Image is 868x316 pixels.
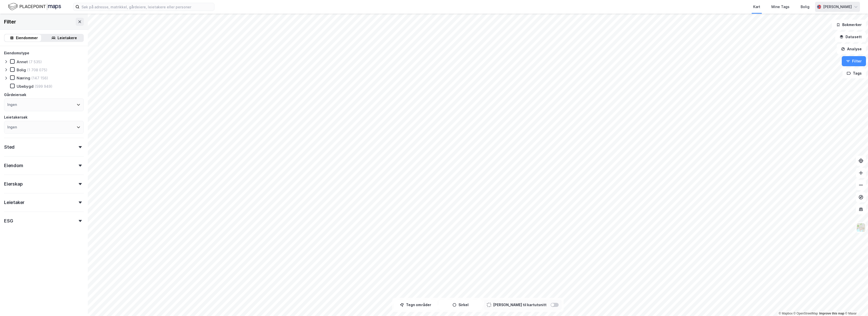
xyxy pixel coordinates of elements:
div: Leietakersøk [4,114,28,120]
div: Mine Tags [771,4,790,10]
div: Bolig [801,4,809,10]
input: Søk på adresse, matrikkel, gårdeiere, leietakere eller personer [79,3,214,11]
button: Analyse [837,44,866,54]
div: [PERSON_NAME] til kartutsnitt [493,302,547,308]
button: Bokmerker [832,20,866,30]
div: Leietaker [4,199,24,206]
div: Ingen [7,102,17,108]
div: Ubebygd [17,84,34,89]
div: (1 708 075) [27,67,47,72]
div: Eiendommer [16,35,38,41]
img: logo.f888ab2527a4732fd821a326f86c7f29.svg [8,2,61,11]
div: Næring [17,76,30,80]
img: Z [856,223,866,232]
a: Improve this map [819,312,844,315]
div: Annet [17,59,28,64]
div: Kart [753,4,760,10]
div: Eierskap [4,181,22,187]
div: Eiendom [4,163,23,169]
div: Ingen [7,124,17,130]
div: Bolig [17,67,26,72]
div: (147 156) [31,76,48,80]
div: (7 535) [29,59,42,64]
a: OpenStreetMap [794,312,818,315]
button: Filter [842,56,866,66]
div: Filter [4,18,16,26]
button: Sirkel [439,300,482,310]
a: Mapbox [779,312,793,315]
div: Gårdeiersøk [4,92,26,98]
button: Tags [843,68,866,78]
iframe: Chat Widget [843,292,868,316]
div: ESG [4,218,13,224]
div: (599 949) [35,84,52,89]
button: Tegn områder [394,300,437,310]
div: Kontrollprogram for chat [843,292,868,316]
div: Eiendomstype [4,50,29,56]
div: Leietakere [58,35,77,41]
button: Datasett [835,32,866,42]
div: Sted [4,144,15,150]
div: [PERSON_NAME] [823,4,852,10]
